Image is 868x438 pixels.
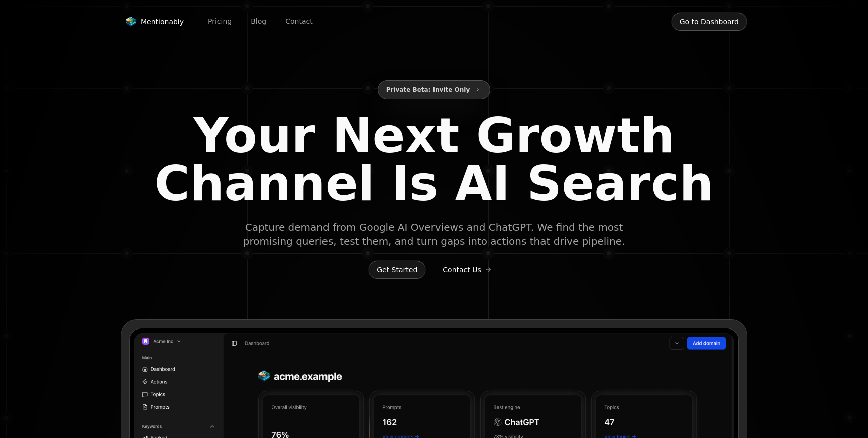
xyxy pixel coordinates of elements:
[141,17,184,27] span: Mentionably
[378,80,491,99] button: Private Beta: Invite Only
[243,14,274,29] a: Blog
[200,14,240,29] a: Pricing
[386,84,470,96] span: Private Beta: Invite Only
[671,12,747,31] button: Go to Dashboard
[434,260,499,279] button: Contact Us
[368,260,426,279] button: Get Started
[277,14,320,29] a: Contact
[241,220,627,248] span: Capture demand from Google AI Overviews and ChatGPT. We find the most promising queries, test the...
[121,15,188,29] a: Mentionably
[125,17,137,27] img: Mentionably logo
[145,112,723,208] span: Your Next Growth Channel Is AI Search
[443,265,481,275] span: Contact Us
